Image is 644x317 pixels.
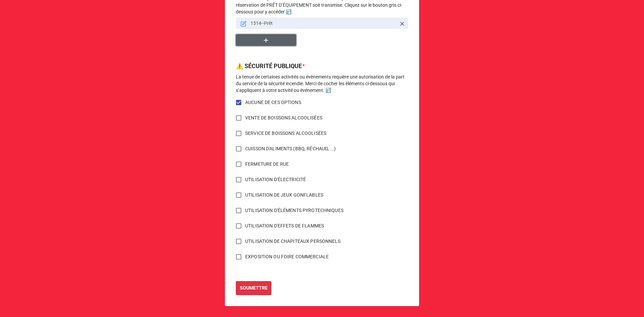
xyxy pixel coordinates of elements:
[245,176,306,183] span: UTILISATION D'ÉLECTRICITÉ
[245,99,301,106] span: AUCUNE DE CES OPTIONS
[240,284,268,292] b: SOUMETTRE
[236,61,302,71] label: ⚠️ SÉCURITÉ PUBLIQUE
[245,238,340,245] span: UTILISATION DE CHAPITEAUX PERSONNELS
[245,192,323,199] span: UTILISATION DE JEUX GONFLABLES
[245,207,343,214] span: UTILISATION D'ÉLÉMENTS PYROTECHNIQUES
[245,161,289,168] span: FERMETURE DE RUE
[251,20,396,27] p: 1514--Prêt
[236,281,271,295] button: SOUMETTRE
[245,145,336,152] span: CUISSON D'ALIMENTS (BBQ, RÉCHAUD, ...)
[245,130,326,137] span: SERVICE DE BOISSONS ALCOOLISÉES
[245,114,322,121] span: VENTE DE BOISSONS ALCOOLISÉES
[245,222,324,229] span: UTILISATION D'EFFETS DE FLAMMES
[245,253,329,260] span: EXPOSITION OU FOIRE COMMERCIALE
[236,73,408,94] p: La tenue de certaines activités ou évènements requière une autorisation de la part du service de ...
